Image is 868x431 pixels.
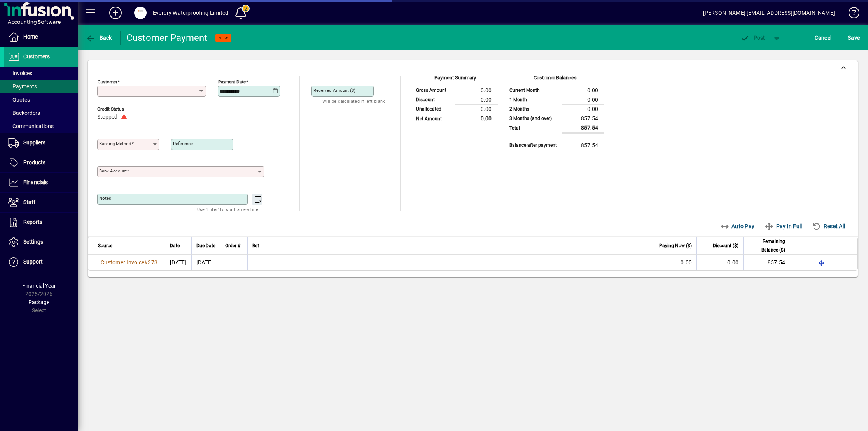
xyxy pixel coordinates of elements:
mat-label: Banking method [99,141,131,146]
a: Quotes [4,93,78,106]
div: Everdry Waterproofing Limited [153,7,228,19]
span: Communications [8,123,54,129]
span: Financials [23,179,48,185]
td: 0.00 [562,86,604,95]
span: Payments [8,83,37,90]
mat-hint: Use 'Enter' to start a new line [197,205,258,214]
button: Pay In Full [761,219,805,233]
mat-label: Customer [98,79,117,84]
td: 0.00 [562,104,604,114]
button: Save [846,31,862,45]
td: 857.54 [562,141,604,150]
button: Reset All [809,219,848,233]
a: Communications [4,120,78,133]
button: Add [103,6,128,20]
span: Reset All [812,220,845,232]
div: Customer Balances [506,74,604,86]
a: Financials [4,173,78,192]
mat-label: Received Amount ($) [313,88,355,93]
a: Backorders [4,106,78,120]
span: Support [23,259,43,265]
td: Unallocated [412,104,455,114]
a: Invoices [4,67,78,80]
a: Support [4,252,78,272]
td: Total [506,123,562,133]
span: Products [23,159,45,165]
mat-label: Payment Date [218,79,246,84]
span: P [754,35,757,41]
span: Stopped [97,114,117,120]
app-page-summary-card: Customer Balances [506,76,604,150]
a: Suppliers [4,133,78,153]
td: Balance after payment [506,141,562,150]
span: Suppliers [23,139,45,146]
span: Package [28,299,49,305]
span: NEW [219,35,228,40]
td: 2 Months [506,104,562,114]
div: Customer Payment [126,32,208,44]
td: [DATE] [191,255,220,270]
td: 0.00 [455,104,498,114]
span: S [848,35,851,41]
span: Discount ($) [713,241,738,250]
span: 857.54 [768,259,786,266]
span: 0.00 [727,259,738,266]
div: [PERSON_NAME] [EMAIL_ADDRESS][DOMAIN_NAME] [703,7,835,19]
div: Payment Summary [412,74,498,86]
span: Credit status [97,107,214,112]
a: Customer Invoice#373 [98,258,160,267]
a: Payments [4,80,78,93]
a: Products [4,153,78,172]
td: 0.00 [455,86,498,95]
span: Reports [23,219,42,225]
span: Financial Year [22,283,56,289]
span: Cancel [815,32,832,44]
span: ost [740,35,765,41]
td: Gross Amount [412,86,455,95]
span: Order # [225,241,240,250]
mat-hint: Will be calculated if left blank [322,97,385,106]
a: Staff [4,193,78,212]
span: Customer Invoice [101,259,144,266]
span: Paying Now ($) [659,241,692,250]
span: Source [98,241,112,250]
span: Home [23,33,38,40]
a: Knowledge Base [843,2,858,27]
td: 857.54 [562,114,604,123]
span: Date [170,241,180,250]
button: Cancel [813,31,834,45]
span: Staff [23,199,35,205]
td: 0.00 [455,95,498,104]
span: 0.00 [681,259,692,266]
span: Backorders [8,110,40,116]
span: Settings [23,239,43,245]
td: 0.00 [455,114,498,123]
span: Customers [23,53,50,60]
span: [DATE] [170,259,187,266]
a: Settings [4,232,78,252]
a: Reports [4,213,78,232]
td: Net Amount [412,114,455,123]
span: 373 [148,259,157,266]
span: ave [848,32,860,44]
span: Pay In Full [765,220,802,232]
td: 857.54 [562,123,604,133]
span: Invoices [8,70,32,76]
td: 3 Months (and over) [506,114,562,123]
mat-label: Notes [99,195,111,201]
span: Quotes [8,97,30,103]
td: 0.00 [562,95,604,104]
mat-label: Bank Account [99,168,127,174]
span: Back [86,35,112,41]
td: Current Month [506,86,562,95]
a: Home [4,27,78,47]
app-page-summary-card: Payment Summary [412,76,498,124]
button: Back [84,31,114,45]
button: Profile [128,6,153,20]
td: 1 Month [506,95,562,104]
span: # [144,259,148,266]
span: Remaining Balance ($) [748,237,785,254]
span: Ref [252,241,259,250]
mat-label: Reference [173,141,193,146]
app-page-header-button: Back [78,31,121,45]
